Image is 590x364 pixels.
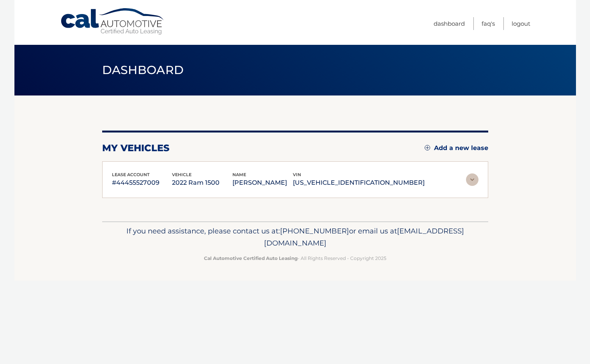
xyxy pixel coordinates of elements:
[112,177,172,188] p: #44455527009
[425,144,488,152] a: Add a new lease
[102,63,184,77] span: Dashboard
[482,17,495,30] a: FAQ's
[293,177,425,188] p: [US_VEHICLE_IDENTIFICATION_NUMBER]
[434,17,465,30] a: Dashboard
[280,226,349,235] span: [PHONE_NUMBER]
[466,173,478,186] img: accordion-rest.svg
[232,177,293,188] p: [PERSON_NAME]
[232,172,246,177] span: name
[107,225,483,250] p: If you need assistance, please contact us at: or email us at
[107,254,483,262] p: - All Rights Reserved - Copyright 2025
[172,172,191,177] span: vehicle
[512,17,530,30] a: Logout
[293,172,301,177] span: vin
[172,177,232,188] p: 2022 Ram 1500
[425,145,430,150] img: add.svg
[204,255,298,261] strong: Cal Automotive Certified Auto Leasing
[102,142,170,154] h2: my vehicles
[60,8,165,35] a: Cal Automotive
[112,172,150,177] span: lease account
